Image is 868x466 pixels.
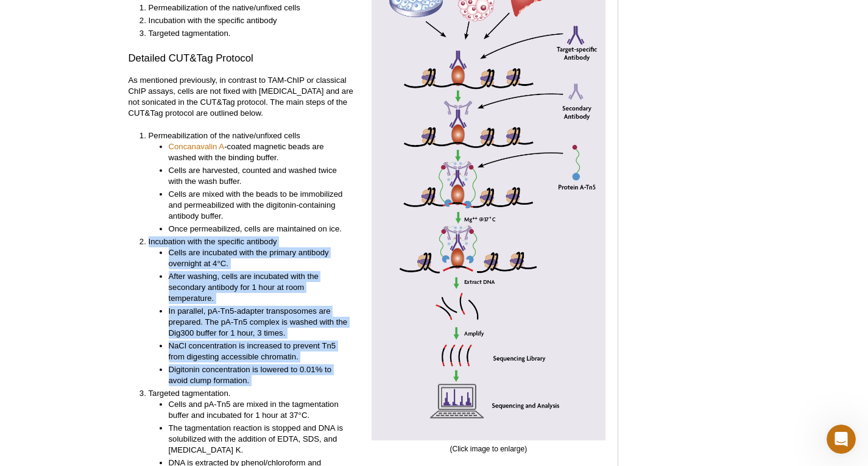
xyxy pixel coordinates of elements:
li: Permeabilization of the native/unfixed cells [149,130,350,235]
li: The tagmentation reaction is stopped and DNA is solubilized with the addition of EDTA, SDS, and [... [169,423,350,456]
li: Incubation with the specific antibody [149,15,350,26]
li: Cells and pA-Tn5 are mixed in the tagmentation buffer and incubated for 1 hour at 37°C. [169,399,350,421]
li: Once permeabilized, cells are maintained on ice. [169,224,350,235]
li: Targeted tagmentation. [149,28,350,39]
iframe: Intercom live chat [827,425,856,454]
h3: Detailed CUT&Tag Protocol [129,51,362,66]
li: Cells are incubated with the primary antibody overnight at 4°C. [169,247,350,269]
p: As mentioned previously, in contrast to TAM-ChIP or classical ChIP assays, cells are not fixed wi... [129,75,362,119]
li: Incubation with the specific antibody [149,236,350,386]
li: After washing, cells are incubated with the secondary antibody for 1 hour at room temperature. [169,271,350,304]
a: Concanavalin A [169,141,225,152]
li: Digitonin concentration is lowered to 0.01% to avoid clump formation. [169,364,350,386]
li: Permeabilization of the native/unfixed cells [149,2,350,13]
li: Cells are harvested, counted and washed twice with the wash buffer. [169,165,350,187]
li: In parallel, pA-Tn5-adapter transposomes are prepared. The pA-Tn5 complex is washed with the Dig3... [169,306,350,339]
li: NaCl concentration is increased to prevent Tn5 from digesting accessible chromatin. [169,341,350,362]
li: Cells are mixed with the beads to be immobilized and permeabilized with the digitonin-containing ... [169,189,350,222]
li: -coated magnetic beads are washed with the binding buffer. [169,141,350,163]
